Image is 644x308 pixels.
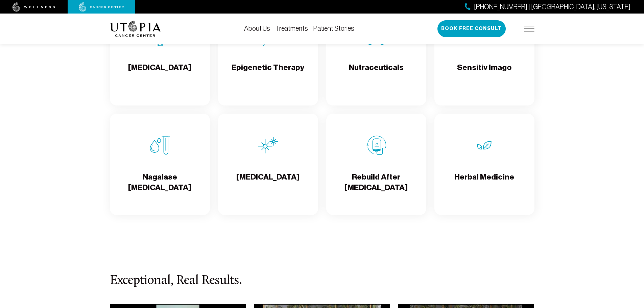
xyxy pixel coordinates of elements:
[150,135,170,156] img: Nagalase Blood Test
[326,114,426,215] a: Rebuild After ChemoRebuild After [MEDICAL_DATA]
[326,4,426,105] a: NutraceuticalsNutraceuticals
[437,20,506,37] button: Book Free Consult
[332,172,421,194] h4: Rebuild After [MEDICAL_DATA]
[457,62,511,84] h4: Sensitiv Imago
[313,25,354,32] a: Patient Stories
[218,114,318,215] a: Hyperthermia[MEDICAL_DATA]
[244,25,270,32] a: About Us
[232,62,304,84] h4: Epigenetic Therapy
[110,114,210,215] a: Nagalase Blood TestNagalase [MEDICAL_DATA]
[236,172,300,194] h4: [MEDICAL_DATA]
[110,21,161,37] img: logo
[474,2,630,12] span: [PHONE_NUMBER] | [GEOGRAPHIC_DATA], [US_STATE]
[79,2,124,12] img: cancer center
[128,62,191,84] h4: [MEDICAL_DATA]
[115,172,205,194] h4: Nagalase [MEDICAL_DATA]
[454,172,514,194] h4: Herbal Medicine
[110,4,210,105] a: Group Therapy[MEDICAL_DATA]
[276,25,308,32] a: Treatments
[434,114,534,215] a: Herbal MedicineHerbal Medicine
[13,2,55,12] img: wellness
[258,135,278,156] img: Hyperthermia
[218,4,318,105] a: Epigenetic TherapyEpigenetic Therapy
[474,135,495,156] img: Herbal Medicine
[366,135,386,156] img: Rebuild After Chemo
[349,62,404,84] h4: Nutraceuticals
[110,274,534,288] h3: Exceptional, Real Results.
[465,2,630,12] a: [PHONE_NUMBER] | [GEOGRAPHIC_DATA], [US_STATE]
[434,4,534,105] a: Sensitiv ImagoSensitiv Imago
[524,26,534,31] img: icon-hamburger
